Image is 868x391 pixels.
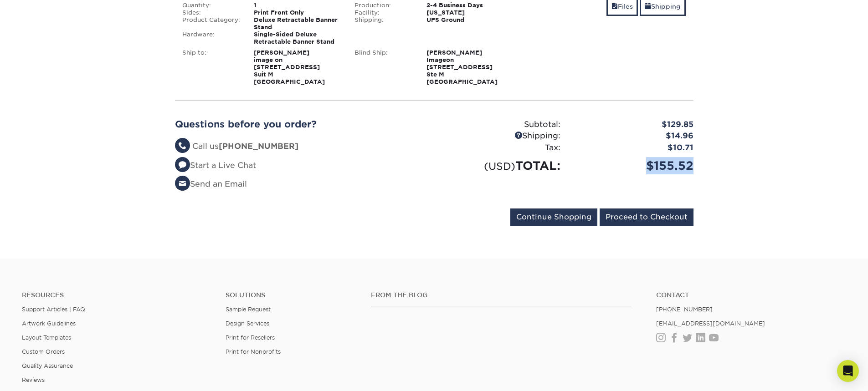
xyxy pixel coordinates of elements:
[175,179,247,188] a: Send an Email
[567,119,700,131] div: $129.85
[420,2,520,9] div: 2-4 Business Days
[656,306,713,313] a: [PHONE_NUMBER]
[175,161,256,170] a: Start a Live Chat
[22,362,73,369] a: Quality Assurance
[567,157,700,174] div: $155.52
[22,348,65,355] a: Custom Orders
[22,376,45,383] a: Reviews
[434,142,567,154] div: Tax:
[22,334,71,341] a: Layout Templates
[175,141,427,152] li: Call us
[175,119,427,130] h2: Questions before you order?
[226,348,281,355] a: Print for Nonprofits
[22,320,76,327] a: Artwork Guidelines
[22,291,212,299] h4: Resources
[247,2,348,9] div: 1
[175,49,247,86] div: Ship to:
[510,208,597,226] input: Continue Shopping
[247,9,348,16] div: Print Front Only
[247,31,348,46] div: Single-Sided Deluxe Retractable Banner Stand
[434,157,567,174] div: TOTAL:
[348,2,420,9] div: Production:
[226,291,357,299] h4: Solutions
[420,9,520,16] div: [US_STATE]
[22,306,85,313] a: Support Articles | FAQ
[226,306,271,313] a: Sample Request
[219,142,298,151] strong: [PHONE_NUMBER]
[600,208,693,226] input: Proceed to Checkout
[175,31,247,46] div: Hardware:
[247,16,348,31] div: Deluxe Retractable Banner Stand
[837,360,859,382] div: Open Intercom Messenger
[348,49,420,86] div: Blind Ship:
[348,9,420,16] div: Facility:
[371,291,632,299] h4: From the Blog
[567,130,700,142] div: $14.96
[420,16,520,24] div: UPS Ground
[567,142,700,154] div: $10.71
[656,320,765,327] a: [EMAIL_ADDRESS][DOMAIN_NAME]
[175,16,247,31] div: Product Category:
[656,291,846,299] a: Contact
[175,9,247,16] div: Sides:
[611,3,618,10] span: files
[254,49,325,85] strong: [PERSON_NAME] image on [STREET_ADDRESS] Suit M [GEOGRAPHIC_DATA]
[645,3,651,10] span: shipping
[484,160,515,172] small: (USD)
[426,49,498,85] strong: [PERSON_NAME] Imageon [STREET_ADDRESS] Ste M [GEOGRAPHIC_DATA]
[226,334,275,341] a: Print for Resellers
[348,16,420,24] div: Shipping:
[226,320,269,327] a: Design Services
[434,130,567,142] div: Shipping:
[175,2,247,9] div: Quantity:
[434,119,567,131] div: Subtotal:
